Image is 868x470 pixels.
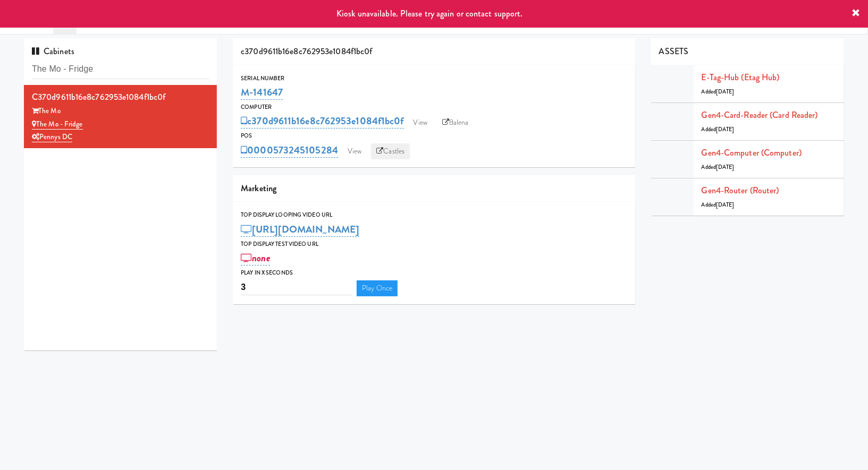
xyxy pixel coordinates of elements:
div: c370d9611b16e8c762953e1084f1bc0f [233,38,635,65]
div: Serial Number [241,73,627,84]
span: ASSETS [659,45,689,57]
a: Castles [371,143,410,159]
a: Pennys DC [32,132,72,142]
a: Play Once [357,280,398,296]
div: The Mo [32,105,209,118]
span: Added [702,163,735,171]
a: c370d9611b16e8c762953e1084f1bc0f [241,114,403,129]
span: Kiosk unavailable. Please try again or contact support. [336,7,523,20]
a: none [241,251,270,266]
div: Top Display Test Video Url [241,239,627,250]
a: Gen4-router (Router) [702,184,779,196]
a: [URL][DOMAIN_NAME] [241,222,359,237]
a: View [408,115,433,131]
a: M-141647 [241,85,283,100]
div: c370d9611b16e8c762953e1084f1bc0f [32,89,209,105]
div: Play in X seconds [241,268,627,278]
li: c370d9611b16e8c762953e1084f1bc0fThe Mo The Mo - FridgePennys DC [24,85,217,148]
input: Search cabinets [32,59,209,79]
span: Added [702,88,735,96]
a: Balena [437,115,474,131]
span: [DATE] [716,163,735,171]
a: Gen4-card-reader (Card Reader) [702,109,818,121]
div: POS [241,131,627,141]
a: The Mo - Fridge [32,119,83,130]
span: [DATE] [716,201,735,209]
a: View [342,143,367,159]
span: Marketing [241,182,276,194]
span: Cabinets [32,45,74,57]
div: Computer [241,102,627,113]
a: 0000573245105284 [241,143,338,158]
span: Added [702,125,735,133]
a: E-tag-hub (Etag Hub) [702,71,780,83]
span: Added [702,201,735,209]
span: [DATE] [716,88,735,96]
div: Top Display Looping Video Url [241,210,627,220]
span: [DATE] [716,125,735,133]
a: Gen4-computer (Computer) [702,147,802,159]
